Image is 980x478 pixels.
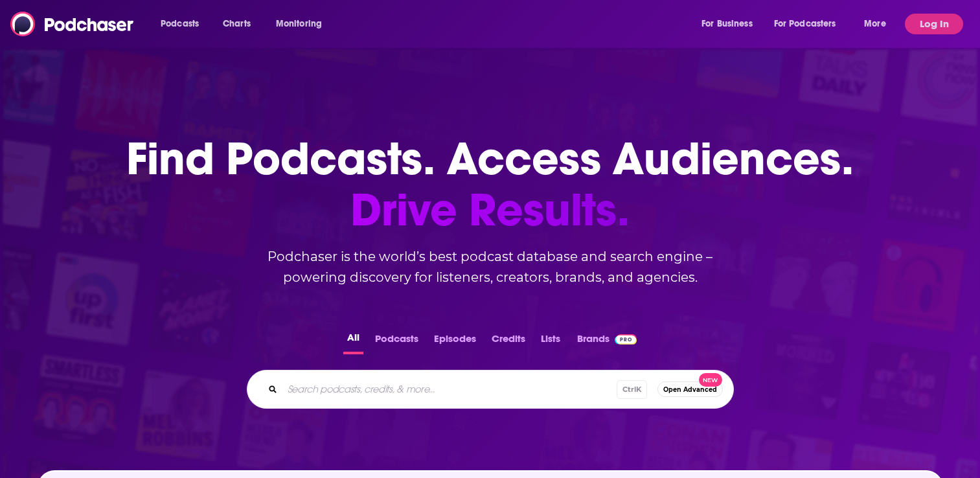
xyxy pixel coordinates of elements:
button: All [343,329,363,354]
span: Open Advanced [663,386,717,393]
span: New [699,373,722,387]
span: Monitoring [276,15,322,33]
span: Ctrl K [617,380,647,399]
button: Credits [488,329,529,354]
span: For Podcasters [774,15,836,33]
span: More [864,15,886,33]
button: open menu [855,14,902,34]
span: Drive Results. [126,185,854,236]
h2: Podchaser is the world’s best podcast database and search engine – powering discovery for listene... [231,246,749,288]
img: Podchaser Pro [615,334,637,345]
h1: Find Podcasts. Access Audiences. [126,133,854,236]
a: Charts [214,14,258,34]
button: Open AdvancedNew [657,381,723,397]
button: open menu [267,14,339,34]
button: Lists [537,329,564,354]
span: Podcasts [161,15,199,33]
span: For Business [701,15,753,33]
span: Charts [223,15,251,33]
button: Podcasts [371,329,422,354]
button: open menu [152,14,216,34]
button: open menu [692,14,769,34]
img: Podchaser - Follow, Share and Rate Podcasts [10,12,135,36]
button: Episodes [430,329,480,354]
button: open menu [766,14,855,34]
button: Log In [905,14,963,34]
input: Search podcasts, credits, & more... [282,379,617,400]
a: BrandsPodchaser Pro [577,329,637,354]
div: Search podcasts, credits, & more... [247,370,734,409]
